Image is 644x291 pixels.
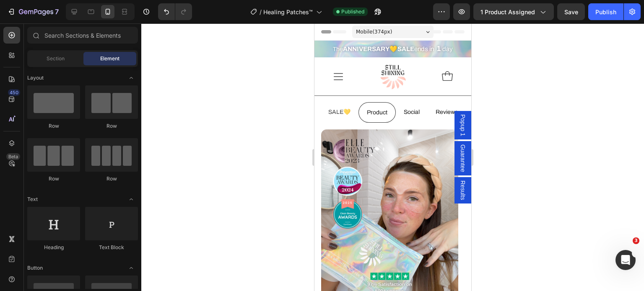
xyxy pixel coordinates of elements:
[27,27,138,44] input: Search Sections & Elements
[27,74,44,82] span: Layout
[158,3,192,20] div: Undo/Redo
[6,153,20,160] div: Beta
[125,261,138,275] span: Toggle open
[27,196,38,203] span: Text
[125,193,138,206] span: Toggle open
[125,71,138,85] span: Toggle open
[633,237,639,244] span: 3
[27,264,43,272] span: Button
[564,8,578,15] span: Save
[263,8,313,16] span: Healing Patches™
[260,8,262,16] span: /
[341,8,364,15] span: Published
[47,55,65,62] span: Section
[480,8,535,16] span: 1 product assigned
[8,89,20,96] div: 450
[55,7,59,17] p: 7
[27,122,80,130] div: Row
[595,8,616,16] div: Publish
[314,23,471,291] iframe: Design area
[85,244,138,251] div: Text Block
[557,3,585,20] button: Save
[100,55,119,62] span: Element
[27,175,80,183] div: Row
[27,244,80,251] div: Heading
[473,3,554,20] button: 1 product assigned
[615,250,636,270] iframe: Intercom live chat
[85,175,138,183] div: Row
[3,3,62,20] button: 7
[588,3,623,20] button: Publish
[85,122,138,130] div: Row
